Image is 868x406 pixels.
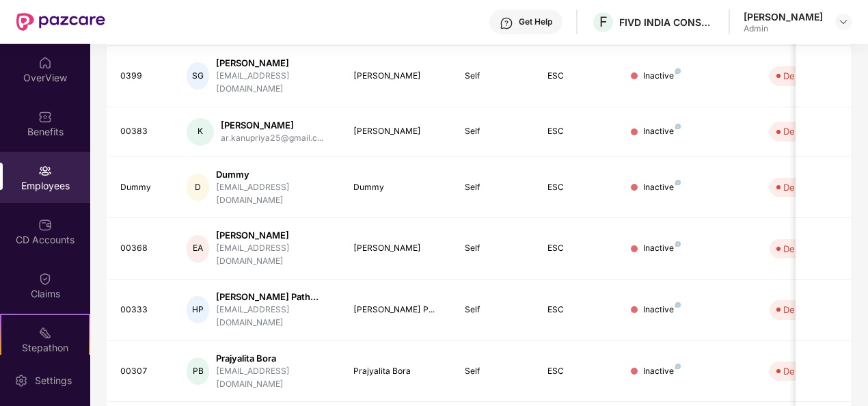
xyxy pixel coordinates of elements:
[783,364,816,378] div: Deleted
[216,57,331,70] div: [PERSON_NAME]
[465,181,526,194] div: Self
[120,365,165,378] div: 00307
[465,303,526,316] div: Self
[744,10,823,23] div: [PERSON_NAME]
[353,181,443,194] div: Dummy
[187,357,209,385] div: PB
[465,125,526,138] div: Self
[38,110,52,124] img: svg+xml;base64,PHN2ZyBpZD0iQmVuZWZpdHMiIHhtbG5zPSJodHRwOi8vd3d3LnczLm9yZy8yMDAwL3N2ZyIgd2lkdGg9Ij...
[353,365,443,378] div: Prajyalita Bora
[216,70,331,96] div: [EMAIL_ADDRESS][DOMAIN_NAME]
[643,70,681,83] div: Inactive
[465,70,526,83] div: Self
[547,303,609,316] div: ESC
[216,352,331,365] div: Prajyalita Bora
[500,16,513,30] img: svg+xml;base64,PHN2ZyBpZD0iSGVscC0zMngzMiIgeG1sbnM9Imh0dHA6Ly93d3cudzMub3JnLzIwMDAvc3ZnIiB3aWR0aD...
[619,16,715,29] div: FIVD INDIA CONSULTING PRIVATE LIMITED
[643,242,681,255] div: Inactive
[187,235,209,262] div: EA
[465,365,526,378] div: Self
[643,125,681,138] div: Inactive
[187,174,209,201] div: D
[16,13,105,31] img: New Pazcare Logo
[465,242,526,255] div: Self
[547,181,609,194] div: ESC
[675,124,681,129] img: svg+xml;base64,PHN2ZyB4bWxucz0iaHR0cDovL3d3dy53My5vcmcvMjAwMC9zdmciIHdpZHRoPSI4IiBoZWlnaHQ9IjgiIH...
[643,365,681,378] div: Inactive
[353,125,443,138] div: [PERSON_NAME]
[675,241,681,247] img: svg+xml;base64,PHN2ZyB4bWxucz0iaHR0cDovL3d3dy53My5vcmcvMjAwMC9zdmciIHdpZHRoPSI4IiBoZWlnaHQ9IjgiIH...
[221,119,323,132] div: [PERSON_NAME]
[38,218,52,232] img: svg+xml;base64,PHN2ZyBpZD0iQ0RfQWNjb3VudHMiIGRhdGEtbmFtZT0iQ0QgQWNjb3VudHMiIHhtbG5zPSJodHRwOi8vd3...
[783,69,816,83] div: Deleted
[38,164,52,178] img: svg+xml;base64,PHN2ZyBpZD0iRW1wbG95ZWVzIiB4bWxucz0iaHR0cDovL3d3dy53My5vcmcvMjAwMC9zdmciIHdpZHRoPS...
[547,70,609,83] div: ESC
[599,14,608,30] span: F
[31,374,76,388] div: Settings
[783,242,816,256] div: Deleted
[675,180,681,185] img: svg+xml;base64,PHN2ZyB4bWxucz0iaHR0cDovL3d3dy53My5vcmcvMjAwMC9zdmciIHdpZHRoPSI4IiBoZWlnaHQ9IjgiIH...
[744,23,823,34] div: Admin
[1,341,89,355] div: Stepathon
[221,132,323,145] div: ar.kanupriya25@gmail.c...
[216,168,331,181] div: Dummy
[120,303,165,316] div: 00333
[783,303,816,316] div: Deleted
[547,242,609,255] div: ESC
[547,125,609,138] div: ESC
[38,326,52,340] img: svg+xml;base64,PHN2ZyB4bWxucz0iaHR0cDovL3d3dy53My5vcmcvMjAwMC9zdmciIHdpZHRoPSIyMSIgaGVpZ2h0PSIyMC...
[14,374,28,388] img: svg+xml;base64,PHN2ZyBpZD0iU2V0dGluZy0yMHgyMCIgeG1sbnM9Imh0dHA6Ly93d3cudzMub3JnLzIwMDAvc3ZnIiB3aW...
[216,365,331,391] div: [EMAIL_ADDRESS][DOMAIN_NAME]
[838,16,849,27] img: svg+xml;base64,PHN2ZyBpZD0iRHJvcGRvd24tMzJ4MzIiIHhtbG5zPSJodHRwOi8vd3d3LnczLm9yZy8yMDAwL3N2ZyIgd2...
[120,125,165,138] div: 00383
[353,303,443,316] div: [PERSON_NAME] P...
[120,242,165,255] div: 00368
[353,70,443,83] div: [PERSON_NAME]
[216,181,331,207] div: [EMAIL_ADDRESS][DOMAIN_NAME]
[643,181,681,194] div: Inactive
[643,303,681,316] div: Inactive
[187,296,209,323] div: HP
[675,302,681,308] img: svg+xml;base64,PHN2ZyB4bWxucz0iaHR0cDovL3d3dy53My5vcmcvMjAwMC9zdmciIHdpZHRoPSI4IiBoZWlnaHQ9IjgiIH...
[783,180,816,194] div: Deleted
[519,16,552,27] div: Get Help
[120,70,165,83] div: 0399
[216,242,331,268] div: [EMAIL_ADDRESS][DOMAIN_NAME]
[38,272,52,286] img: svg+xml;base64,PHN2ZyBpZD0iQ2xhaW0iIHhtbG5zPSJodHRwOi8vd3d3LnczLm9yZy8yMDAwL3N2ZyIgd2lkdGg9IjIwIi...
[38,56,52,70] img: svg+xml;base64,PHN2ZyBpZD0iSG9tZSIgeG1sbnM9Imh0dHA6Ly93d3cudzMub3JnLzIwMDAvc3ZnIiB3aWR0aD0iMjAiIG...
[783,124,816,138] div: Deleted
[187,118,214,146] div: K
[353,242,443,255] div: [PERSON_NAME]
[675,364,681,369] img: svg+xml;base64,PHN2ZyB4bWxucz0iaHR0cDovL3d3dy53My5vcmcvMjAwMC9zdmciIHdpZHRoPSI4IiBoZWlnaHQ9IjgiIH...
[675,68,681,74] img: svg+xml;base64,PHN2ZyB4bWxucz0iaHR0cDovL3d3dy53My5vcmcvMjAwMC9zdmciIHdpZHRoPSI4IiBoZWlnaHQ9IjgiIH...
[216,303,331,329] div: [EMAIL_ADDRESS][DOMAIN_NAME]
[187,62,209,90] div: SG
[120,181,165,194] div: Dummy
[216,290,331,303] div: [PERSON_NAME] Path...
[216,229,331,242] div: [PERSON_NAME]
[547,365,609,378] div: ESC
